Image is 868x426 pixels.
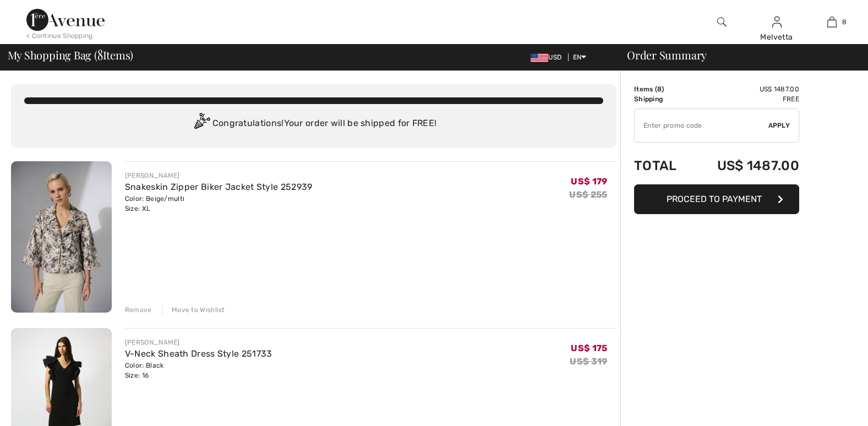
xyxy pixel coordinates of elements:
[125,171,313,181] div: [PERSON_NAME]
[97,47,103,61] span: 8
[690,94,799,104] td: Free
[634,184,799,214] button: Proceed to Payment
[190,113,212,135] img: Congratulation2.svg
[26,9,105,31] img: 1ère Avenue
[11,161,112,313] img: Snakeskin Zipper Biker Jacket Style 252939
[24,113,603,135] div: Congratulations! Your order will be shipped for FREE!
[750,31,804,43] div: Melvetta
[570,356,607,367] s: US$ 319
[768,121,790,130] span: Apply
[125,182,313,192] a: Snakeskin Zipper Biker Jacket Style 252939
[635,109,768,142] input: Promo code
[8,50,134,61] span: My Shopping Bag ( Items)
[125,305,152,315] div: Remove
[805,15,859,29] a: 8
[772,15,782,29] img: My Info
[125,337,272,347] div: [PERSON_NAME]
[569,189,607,200] s: US$ 255
[571,176,607,187] span: US$ 179
[772,17,782,27] a: Sign In
[531,53,566,61] span: USD
[667,194,762,204] span: Proceed to Payment
[571,343,607,353] span: US$ 175
[573,53,587,61] span: EN
[690,84,799,94] td: US$ 1487.00
[842,17,847,27] span: 8
[690,147,799,184] td: US$ 1487.00
[634,147,690,184] td: Total
[162,305,225,315] div: Move to Wishlist
[634,84,690,94] td: Items ( )
[125,361,272,380] div: Color: Black Size: 16
[634,94,690,104] td: Shipping
[125,194,313,214] div: Color: Beige/multi Size: XL
[717,15,727,29] img: search the website
[125,348,272,359] a: V-Neck Sheath Dress Style 251733
[531,53,548,62] img: US Dollar
[827,15,837,29] img: My Bag
[26,31,93,41] div: < Continue Shopping
[614,50,861,61] div: Order Summary
[657,85,662,93] span: 8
